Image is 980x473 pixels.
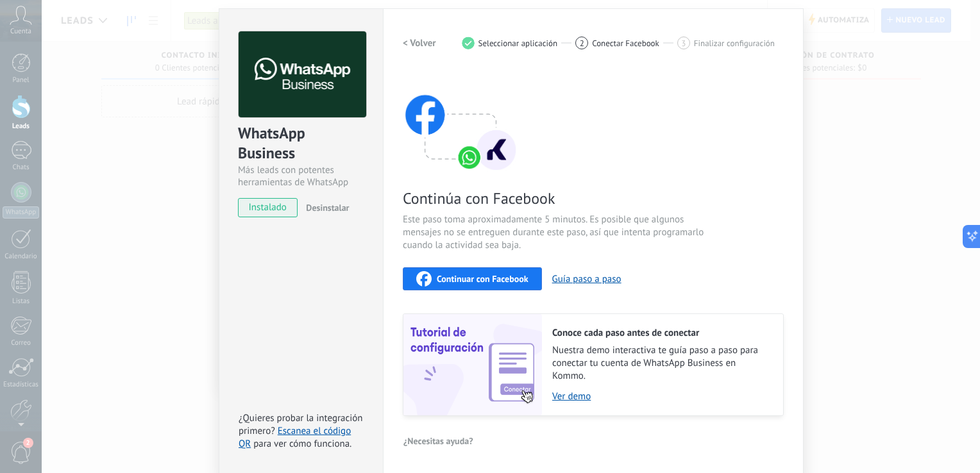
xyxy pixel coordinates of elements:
span: ¿Necesitas ayuda? [403,436,473,445]
button: < Volver [403,31,436,54]
span: Este paso toma aproximadamente 5 minutos. Es posible que algunos mensajes no se entreguen durante... [403,213,708,252]
img: connect with facebook [403,70,518,172]
span: 2 [580,38,584,49]
span: Finalizar configuración [694,38,775,48]
h2: < Volver [403,37,436,49]
a: Escanea el código QR [239,425,351,450]
span: para ver cómo funciona. [253,438,351,450]
h2: Conoce cada paso antes de conectar [552,327,770,339]
span: Continuar con Facebook [437,274,528,283]
button: Guía paso a paso [552,273,621,285]
button: Continuar con Facebook [403,267,542,290]
span: Seleccionar aplicación [478,38,558,48]
span: instalado [239,198,297,217]
div: WhatsApp Business [238,123,364,164]
a: Ver demo [552,390,770,402]
button: ¿Necesitas ayuda? [403,431,474,451]
span: Desinstalar [306,202,349,213]
span: ¿Quieres probar la integración primero? [239,412,363,437]
span: Conectar Facebook [592,38,659,48]
div: Más leads con potentes herramientas de WhatsApp [238,164,364,188]
span: 3 [681,38,686,49]
span: Continúa con Facebook [403,188,708,208]
img: logo_main.png [239,31,366,118]
span: Nuestra demo interactiva te guía paso a paso para conectar tu cuenta de WhatsApp Business en Kommo. [552,344,770,383]
button: Desinstalar [301,198,349,217]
